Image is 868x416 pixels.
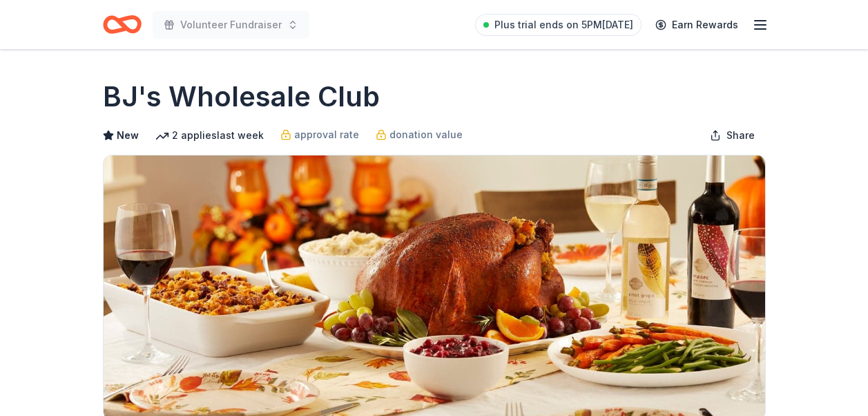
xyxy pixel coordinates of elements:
a: approval rate [280,126,359,143]
h1: BJ's Wholesale Club [103,77,380,116]
span: donation value [389,126,463,143]
a: donation value [376,126,463,143]
button: Volunteer Fundraiser [153,11,309,39]
span: New [117,127,139,144]
span: Share [726,127,755,144]
button: Share [699,122,766,149]
span: Plus trial ends on 5PM[DATE] [494,17,633,33]
span: Volunteer Fundraiser [180,17,282,33]
span: approval rate [294,126,359,143]
a: Earn Rewards [647,12,746,37]
a: Home [103,8,142,41]
a: Plus trial ends on 5PM[DATE] [475,14,642,36]
div: 2 applies last week [155,127,264,144]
